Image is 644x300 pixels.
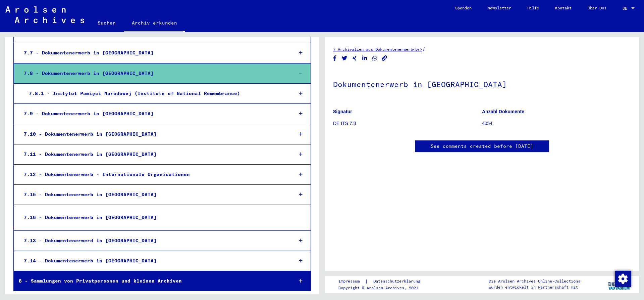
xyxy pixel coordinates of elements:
div: 7.13 - Dokumentenerwerd in [GEOGRAPHIC_DATA] [19,234,288,247]
div: 7.10 - Dokumentenerwerb in [GEOGRAPHIC_DATA] [19,128,288,141]
img: yv_logo.png [607,276,632,293]
a: 7 Archivalien aus Dokumentenerwerb<br> [333,47,422,52]
p: 4054 [482,120,631,127]
h1: Dokumentenerwerb in [GEOGRAPHIC_DATA] [333,69,631,98]
button: Share on Facebook [331,54,338,62]
span: DE [623,6,630,11]
a: Suchen [90,15,124,31]
a: See comments created before [DATE] [431,143,533,150]
button: Share on LinkedIn [361,54,368,62]
p: DE ITS 7.8 [333,120,482,127]
img: Zustimmung ändern [615,271,631,287]
button: Share on Xing [351,54,358,62]
p: wurden entwickelt in Partnerschaft mit [489,284,580,290]
button: Share on WhatsApp [371,54,378,62]
div: 7.7 - Dokumentenerwerb in [GEOGRAPHIC_DATA] [19,46,288,59]
div: 7.8.1 - Instytut Pamięci Narodowej (Institute of National Remembrance) [24,87,288,100]
button: Copy link [381,54,388,62]
span: / [422,46,425,52]
b: Anzahl Dokumente [482,109,524,114]
div: 7.11 - Dokumentenerwerb in [GEOGRAPHIC_DATA] [19,148,288,161]
div: 7.12 - Dokumentenerwerb - Internationale Organisationen [19,168,288,181]
div: 7.15 - Dokumentenerwerb in [GEOGRAPHIC_DATA] [19,188,288,201]
div: 7.16 - Dokumentenerwerb in [GEOGRAPHIC_DATA] [19,211,287,224]
p: Copyright © Arolsen Archives, 2021 [338,285,428,291]
b: Signatur [333,109,352,114]
div: 7.9 - Dokumentenerwerb in [GEOGRAPHIC_DATA] [19,107,288,120]
div: 7.14 - Dokumentenerwerb in [GEOGRAPHIC_DATA] [19,254,288,267]
a: Impressum [338,278,365,285]
button: Share on Twitter [341,54,348,62]
div: | [338,278,428,285]
div: 7.8 - Dokumentenerwerb in [GEOGRAPHIC_DATA] [19,67,288,80]
img: Arolsen_neg.svg [5,6,84,23]
a: Datenschutzerklärung [368,278,428,285]
p: Die Arolsen Archives Online-Collections [489,278,580,284]
div: 8 - Sammlungen von Privatpersonen und kleinen Archiven [14,274,288,288]
a: Archiv erkunden [124,15,185,32]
